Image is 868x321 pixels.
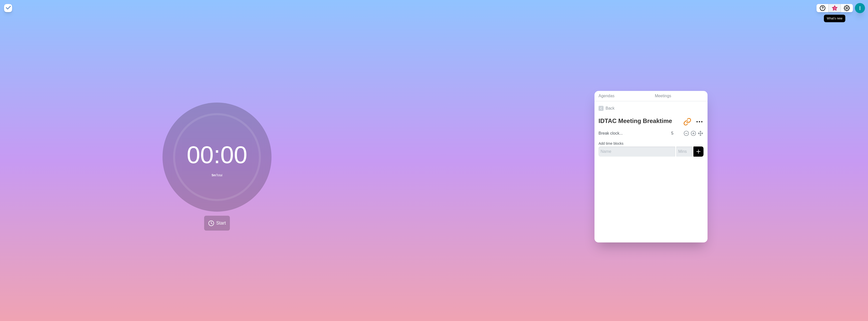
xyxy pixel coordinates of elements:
[669,128,681,138] input: Mins
[829,4,841,12] button: What’s new
[599,141,623,145] label: Add time blocks
[596,128,668,138] input: Name
[676,146,692,157] input: Mins
[204,216,230,231] button: Start
[216,220,226,227] span: Start
[651,91,708,101] a: Meetings
[694,117,704,127] button: More
[833,6,837,10] span: 3
[599,146,675,157] input: Name
[682,117,692,127] button: Share link
[594,91,651,101] a: Agendas
[817,4,829,12] button: Help
[841,4,853,12] button: Settings
[594,101,708,115] a: Back
[4,4,12,12] img: timeblocks logo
